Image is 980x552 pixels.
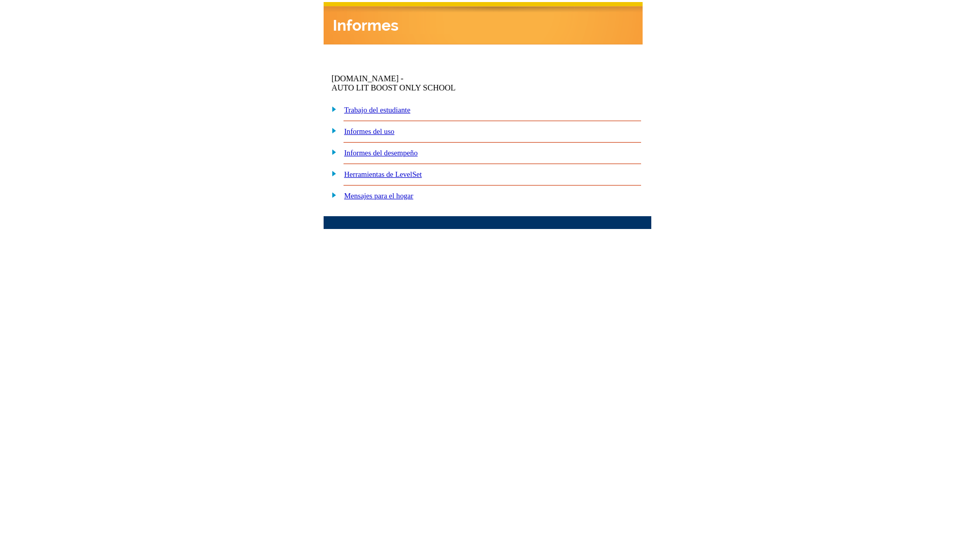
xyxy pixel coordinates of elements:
[344,192,413,200] a: Mensajes para el hogar
[344,149,418,157] a: Informes del desempeño
[344,170,422,178] a: Herramientas de LevelSet
[326,147,337,156] img: plus.gif
[331,83,455,92] nobr: AUTO LIT BOOST ONLY SCHOOL
[326,169,337,178] img: plus.gif
[326,104,337,113] img: plus.gif
[326,190,337,199] img: plus.gif
[324,2,643,44] img: header
[344,127,395,135] a: Informes del uso
[331,74,524,93] td: [DOMAIN_NAME] -
[344,106,410,114] a: Trabajo del estudiante
[326,126,337,135] img: plus.gif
